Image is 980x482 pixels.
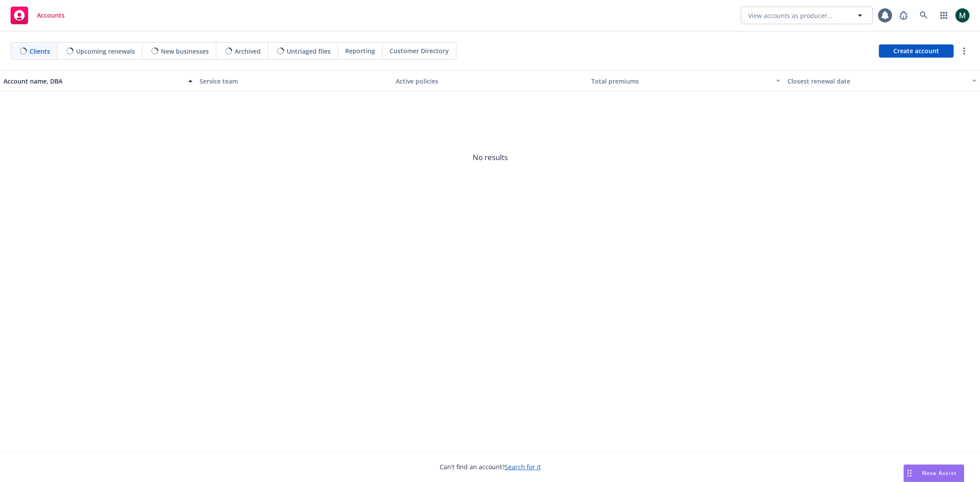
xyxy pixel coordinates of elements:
span: New businesses [161,47,209,56]
span: Customer Directory [390,46,449,55]
button: View accounts as producer... [741,7,873,24]
a: Search [915,7,933,24]
span: Archived [235,47,261,56]
a: Accounts [7,3,68,28]
a: Create account [879,44,954,58]
a: Switch app [935,7,953,24]
span: Can't find an account? [440,462,541,471]
button: Nova Assist [903,464,964,482]
a: Report a Bug [895,7,912,24]
div: Total premiums [591,77,771,86]
img: photo [955,8,969,22]
span: Accounts [37,12,65,19]
span: Clients [29,47,50,56]
button: Service team [196,70,392,91]
button: Active policies [392,70,588,91]
span: Create account [893,43,939,59]
span: Untriaged files [287,47,331,56]
span: View accounts as producer... [748,11,833,20]
a: Search for it [505,463,541,471]
span: Upcoming renewals [76,47,135,56]
div: Closest renewal date [787,77,967,86]
span: Reporting [345,46,375,55]
a: more [959,46,969,56]
span: Nova Assist [922,469,957,477]
div: Account name, DBA [4,77,183,86]
button: Closest renewal date [784,70,980,91]
div: Drag to move [904,465,915,482]
div: Service team [200,77,389,86]
div: Active policies [396,77,585,86]
button: Total premiums [588,70,784,91]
